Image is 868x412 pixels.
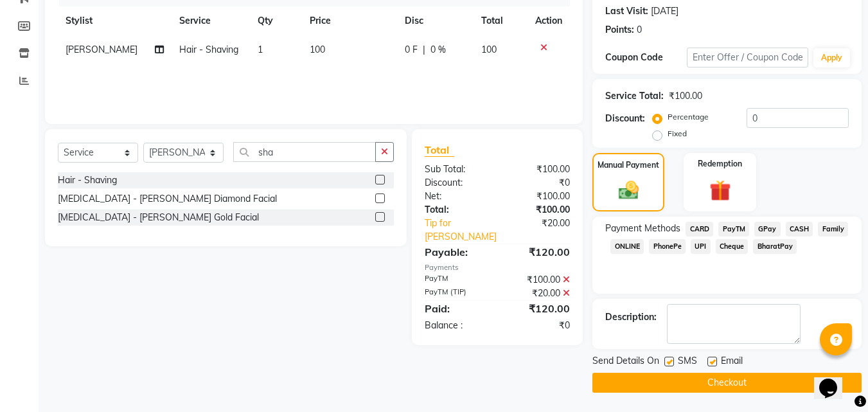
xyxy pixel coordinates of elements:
div: ₹0 [497,319,580,332]
div: ₹120.00 [497,244,580,260]
div: Last Visit: [605,4,648,18]
div: Service Total: [605,89,664,103]
span: Family [818,222,848,237]
div: PayTM (TIP) [415,287,497,300]
div: ₹100.00 [497,190,580,203]
span: Email [721,354,743,370]
div: ₹100.00 [497,203,580,217]
span: [PERSON_NAME] [66,44,137,55]
div: Points: [605,23,634,37]
span: ONLINE [610,239,644,254]
span: PayTM [718,222,749,237]
button: Checkout [592,373,862,393]
span: Cheque [716,239,748,254]
span: 0 F [405,43,418,57]
span: | [423,43,425,57]
input: Enter Offer / Coupon Code [687,48,808,67]
img: _cash.svg [612,179,645,202]
th: Action [527,6,570,35]
div: Sub Total: [415,163,497,176]
label: Percentage [668,111,709,123]
button: Apply [813,48,850,67]
div: Balance : [415,319,497,332]
div: ₹100.00 [497,273,580,287]
th: Service [172,6,250,35]
label: Redemption [698,158,742,170]
div: Hair - Shaving [58,174,117,187]
span: 1 [258,44,263,55]
iframe: chat widget [814,361,855,399]
div: PayTM [415,273,497,287]
span: 0 % [430,43,446,57]
img: _gift.svg [703,177,738,204]
div: Net: [415,190,497,203]
span: SMS [678,354,697,370]
div: ₹100.00 [669,89,702,103]
div: Description: [605,310,657,324]
th: Total [474,6,528,35]
span: CARD [686,222,713,237]
span: Payment Methods [605,222,680,235]
div: ₹20.00 [497,287,580,300]
div: [MEDICAL_DATA] - [PERSON_NAME] Gold Facial [58,211,259,224]
span: Send Details On [592,354,659,370]
div: Payments [425,262,570,273]
div: ₹20.00 [511,217,580,244]
div: Coupon Code [605,51,686,64]
span: Total [425,143,454,157]
input: Search or Scan [233,142,376,162]
span: Hair - Shaving [179,44,238,55]
div: Discount: [415,176,497,190]
div: Paid: [415,301,497,316]
div: ₹0 [497,176,580,190]
div: ₹120.00 [497,301,580,316]
span: UPI [691,239,711,254]
div: ₹100.00 [497,163,580,176]
span: BharatPay [753,239,797,254]
span: PhonePe [649,239,686,254]
th: Disc [397,6,474,35]
th: Stylist [58,6,172,35]
span: 100 [310,44,325,55]
span: GPay [754,222,781,237]
div: Payable: [415,244,497,260]
span: 100 [481,44,497,55]
th: Price [302,6,397,35]
div: Discount: [605,112,645,125]
div: [DATE] [651,4,678,18]
span: CASH [786,222,813,237]
div: [MEDICAL_DATA] - [PERSON_NAME] Diamond Facial [58,192,277,206]
div: 0 [637,23,642,37]
th: Qty [250,6,302,35]
label: Fixed [668,128,687,139]
div: Total: [415,203,497,217]
label: Manual Payment [598,159,659,171]
a: Tip for [PERSON_NAME] [415,217,511,244]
